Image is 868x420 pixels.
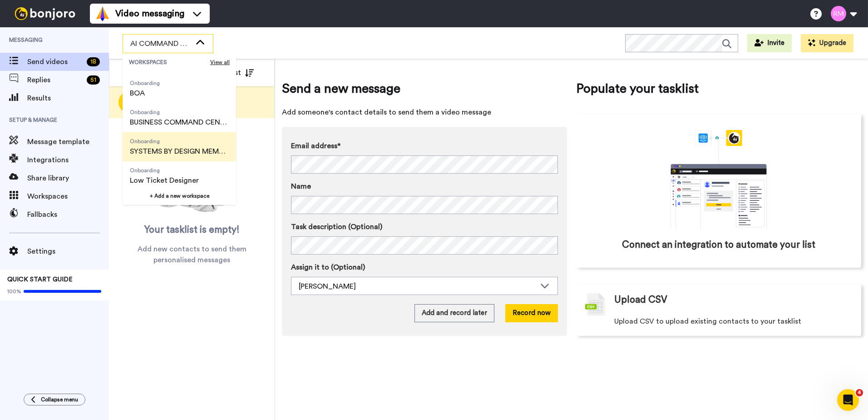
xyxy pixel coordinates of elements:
[27,246,109,257] span: Settings
[130,138,229,145] span: Onboarding
[747,34,792,52] button: Invite
[130,167,199,174] span: Onboarding
[11,7,79,20] img: bj-logo-header-white.svg
[130,88,160,99] span: BOA
[282,107,567,118] span: Add someone's contact details to send them a video message
[95,6,110,21] img: vm-color.svg
[299,281,536,292] div: [PERSON_NAME]
[41,396,78,403] span: Collapse menu
[291,181,311,192] span: Name
[130,117,229,128] span: BUSINESS COMMAND CENTER
[87,75,100,85] div: 51
[282,80,567,98] span: Send a new message
[614,316,801,327] span: Upload CSV to upload existing contacts to your tasklist
[622,238,815,252] span: Connect an integration to automate your list
[115,7,184,20] span: Video messaging
[801,34,853,52] button: Upgrade
[291,221,558,232] label: Task description (Optional)
[123,244,261,265] span: Add new contacts to send them personalised messages
[585,293,605,316] img: csv-grey.png
[130,175,199,186] span: Low Ticket Designer
[291,262,558,273] label: Assign it to (Optional)
[27,155,109,165] span: Integrations
[27,93,109,104] span: Results
[27,209,109,220] span: Fallbacks
[414,304,494,322] button: Add and record later
[505,304,558,322] button: Record now
[651,130,787,229] div: animation
[24,394,85,405] button: Collapse menu
[27,173,109,184] span: Share library
[130,38,191,49] span: AI COMMAND CENTER - ACTIVE
[7,288,21,295] span: 100%
[130,109,229,116] span: Onboarding
[27,191,109,202] span: Workspaces
[614,293,667,307] span: Upload CSV
[27,75,83,85] span: Replies
[210,59,230,66] span: View all
[123,187,236,205] button: + Add a new workspace
[129,59,210,66] span: WORKSPACES
[130,80,160,87] span: Onboarding
[130,146,229,157] span: SYSTEMS BY DESIGN MEMBERSHIP
[576,80,861,98] span: Populate your tasklist
[144,223,240,237] span: Your tasklist is empty!
[7,276,73,283] span: QUICK START GUIDE
[87,57,100,66] div: 18
[837,389,859,411] iframe: Intercom live chat
[27,136,109,147] span: Message template
[856,389,863,396] span: 4
[291,140,558,151] label: Email address*
[27,56,83,67] span: Send videos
